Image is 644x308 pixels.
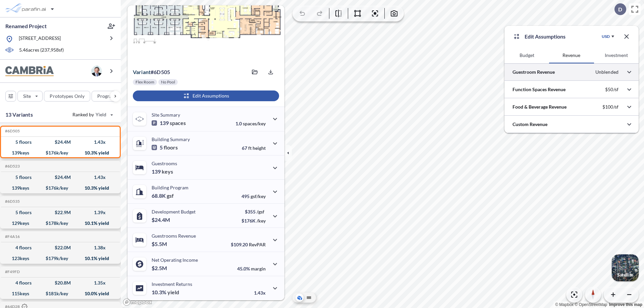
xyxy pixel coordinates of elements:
span: height [253,145,266,151]
button: Prototypes Only [44,91,90,102]
button: Ranked by Yield [67,109,117,120]
p: 10.3% [152,289,179,296]
p: # 6d505 [133,69,170,75]
span: ft [248,145,252,151]
p: 139 [152,120,186,126]
h5: Click to copy the code [4,269,20,274]
p: Guestrooms [152,161,177,166]
span: Variant [133,69,151,75]
img: Switcher Image [612,254,639,281]
span: keys [162,168,173,175]
h5: Click to copy the code [4,234,20,239]
p: $355 [241,209,266,214]
p: 5 [152,144,178,151]
a: OpenStreetMap [575,302,607,307]
p: 139 [152,168,173,175]
p: Edit Assumptions [525,33,566,41]
p: Function Spaces Revenue [513,86,566,93]
button: Investment [594,47,639,63]
p: Investment Returns [152,281,192,287]
p: 45.0% [237,266,266,271]
a: Mapbox homepage [123,298,152,306]
p: Food & Beverage Revenue [513,104,567,110]
span: gsf [167,192,174,199]
button: Switcher ImageSatellite [612,254,639,281]
button: Site [17,91,43,102]
span: Yield [96,111,107,118]
span: yield [167,289,179,296]
p: 67 [242,145,266,151]
p: $176K [241,218,266,224]
p: 1.0 [235,121,266,126]
p: [STREET_ADDRESS] [19,35,61,43]
p: Building Summary [152,136,190,142]
h5: Click to copy the code [4,164,20,169]
p: $24.4M [152,217,171,223]
p: Custom Revenue [513,121,547,128]
p: Guestrooms Revenue [152,233,196,239]
div: USD [602,34,610,39]
p: D [618,6,622,12]
p: $109.20 [231,242,266,247]
p: Satellite [617,272,633,278]
button: Program [92,91,128,102]
img: user logo [91,66,102,76]
p: $50/sf [605,86,619,93]
span: spaces/key [243,121,266,126]
p: 13 Variants [5,111,33,119]
span: RevPAR [249,242,266,247]
span: /key [257,218,266,224]
p: 495 [241,193,266,199]
p: No Pool [161,79,175,85]
button: Site Plan [305,294,313,302]
span: /gsf [257,209,264,214]
p: Site Summary [152,112,180,118]
p: Building Program [152,185,189,190]
p: Program [97,93,116,100]
button: Aerial View [296,294,304,302]
button: Edit Assumptions [133,90,279,101]
p: 68.8K [152,192,174,199]
img: BrandImage [5,66,54,76]
button: Revenue [549,47,594,63]
p: Prototypes Only [50,93,85,100]
p: Flex Room [136,79,154,85]
span: floors [164,144,178,151]
button: Budget [504,47,549,63]
a: Mapbox [555,302,574,307]
p: $5.5M [152,241,168,247]
p: 5.46 acres ( 237,958 sf) [19,47,64,54]
h5: Click to copy the code [4,199,20,204]
span: margin [251,266,266,271]
p: Development Budget [152,209,196,214]
span: gsf/key [251,193,266,199]
p: Net Operating Income [152,257,198,263]
p: 1.43x [254,290,266,296]
span: spaces [170,120,186,126]
p: $2.5M [152,265,168,271]
h5: Click to copy the code [4,129,20,133]
a: Improve this map [609,302,642,307]
p: Site [23,93,31,100]
p: Renamed Project [5,22,47,30]
p: $100/sf [602,104,619,110]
